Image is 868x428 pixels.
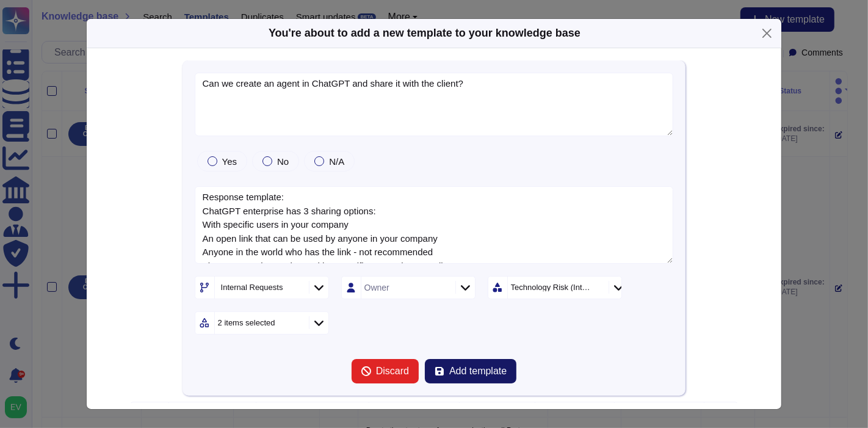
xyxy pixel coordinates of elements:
[222,156,237,167] span: Yes
[364,283,389,292] div: Owner
[218,319,275,327] div: 2 items selected
[329,156,344,167] span: N/A
[352,359,419,383] button: Discard
[195,73,674,136] textarea: Can we create an agent in ChatGPT and share it with the client?
[277,156,289,167] span: No
[758,24,776,43] button: Close
[269,27,580,39] b: You're about to add a new template to your knowledge base
[511,283,593,291] div: Technology Risk (Internal)
[425,359,516,383] button: Add template
[376,366,409,376] span: Discard
[449,366,507,376] span: Add template
[195,186,674,264] textarea: Response template: ChatGPT enterprise has 3 sharing options: With specific users in your company ...
[221,283,283,291] div: Internal Requests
